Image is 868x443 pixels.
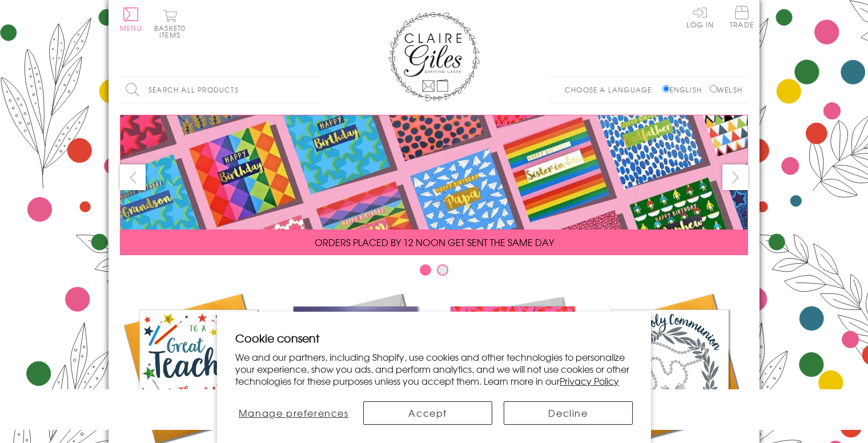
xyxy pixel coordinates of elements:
label: English [662,84,708,95]
input: Welsh [710,85,717,92]
button: Manage preferences [235,401,352,425]
button: Carousel Page 1 (Current Slide) [420,264,431,276]
img: Claire Giles Greetings Cards [388,11,480,102]
button: Basket0 items [154,9,186,38]
span: Menu [120,23,142,33]
button: Accept [363,401,492,425]
button: next [722,164,748,190]
span: Manage preferences [239,406,349,420]
button: Menu [120,7,142,31]
input: Search [308,77,320,103]
div: Carousel Pagination [120,264,748,281]
input: English [662,85,670,92]
input: Search all products [120,77,320,103]
span: 0 items [159,23,186,40]
a: Trade [730,6,754,30]
button: Decline [504,401,633,425]
p: We and our partners, including Shopify, use cookies and other technologies to personalize your ex... [235,351,633,386]
h2: Cookie consent [235,330,633,346]
a: Privacy Policy [560,374,619,388]
button: prev [120,164,146,190]
span: Trade [730,6,754,28]
span: ORDERS PLACED BY 12 NOON GET SENT THE SAME DAY [315,235,554,249]
a: Log In [686,6,714,28]
p: Choose a language: [565,84,660,95]
label: Welsh [710,84,742,95]
button: Carousel Page 2 [437,264,448,276]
